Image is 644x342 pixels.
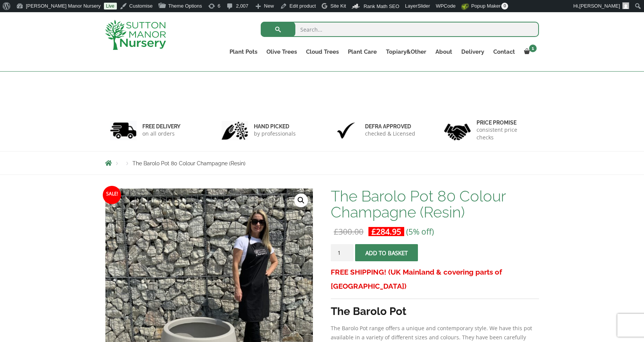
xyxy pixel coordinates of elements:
a: Topiary&Other [381,46,431,57]
nav: Breadcrumbs [105,160,539,166]
p: consistent price checks [477,126,534,141]
strong: The Barolo Pot [331,305,406,318]
h6: Defra approved [365,123,415,130]
span: [PERSON_NAME] [579,3,620,9]
a: Contact [489,46,520,57]
a: Plant Care [343,46,381,57]
a: 1 [520,46,539,57]
a: Delivery [457,46,489,57]
span: Site Kit [330,3,346,9]
h6: FREE DELIVERY [142,123,180,130]
p: on all orders [142,130,180,137]
span: (5% off) [406,226,434,237]
span: Sale! [103,186,121,204]
span: 0 [501,3,508,10]
a: Olive Trees [262,46,301,57]
span: The Barolo Pot 80 Colour Champagne (Resin) [132,160,245,166]
span: £ [334,226,338,237]
h6: Price promise [477,119,534,126]
span: 1 [529,45,537,52]
h1: The Barolo Pot 80 Colour Champagne (Resin) [331,188,539,220]
input: Product quantity [331,244,354,261]
a: Live [104,3,117,10]
h3: FREE SHIPPING! (UK Mainland & covering parts of [GEOGRAPHIC_DATA]) [331,265,539,293]
button: Add to basket [355,244,418,261]
img: 1.jpg [110,121,137,140]
p: by professionals [254,130,296,137]
img: 2.jpg [222,121,248,140]
img: 4.jpg [444,119,471,142]
span: Rank Math SEO [363,3,399,9]
input: Search... [261,22,539,37]
bdi: 300.00 [334,226,363,237]
a: Cloud Trees [301,46,343,57]
h6: hand picked [254,123,296,130]
span: £ [371,226,376,237]
a: Plant Pots [225,46,262,57]
a: View full-screen image gallery [294,193,308,207]
p: checked & Licensed [365,130,415,137]
img: logo [105,20,166,50]
bdi: 284.95 [371,226,401,237]
a: About [431,46,457,57]
img: 3.jpg [333,121,359,140]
